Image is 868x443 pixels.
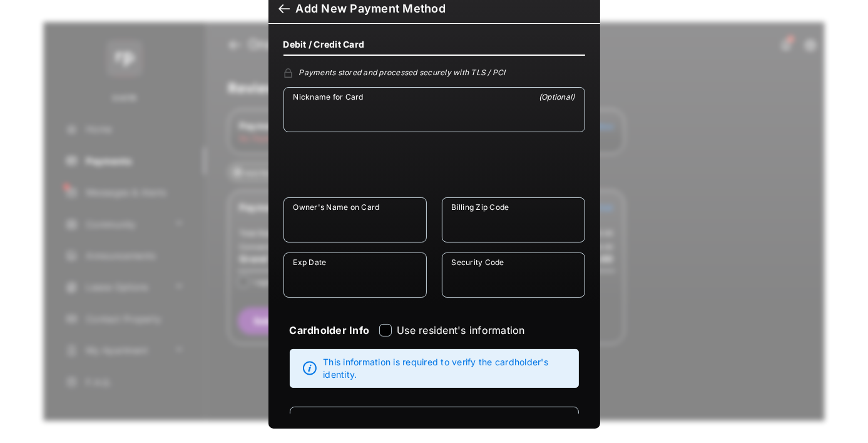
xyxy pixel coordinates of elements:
h4: Debit / Credit Card [283,39,365,50]
div: Payments stored and processed securely with TLS / PCI [283,66,585,77]
strong: Cardholder Info [290,324,370,359]
label: Use resident's information [397,324,524,336]
iframe: Credit card field [283,142,585,197]
div: Add New Payment Method [296,2,446,16]
span: This information is required to verify the cardholder's identity. [323,356,571,381]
